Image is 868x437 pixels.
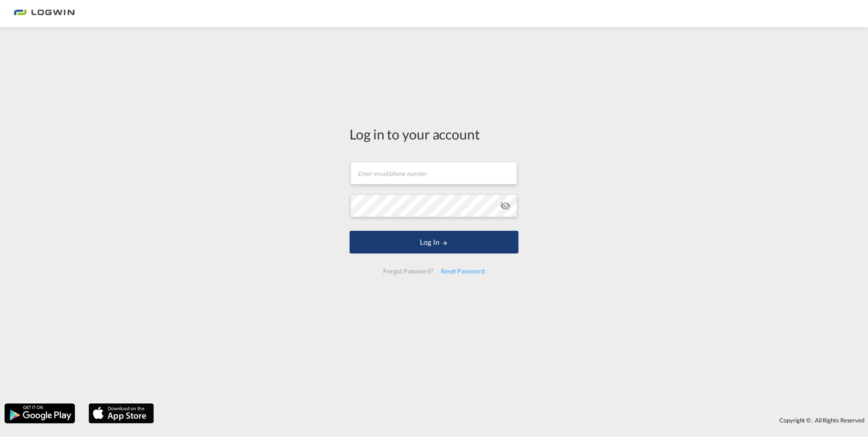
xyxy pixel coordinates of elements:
img: bc73a0e0d8c111efacd525e4c8ad7d32.png [14,4,75,24]
div: Forgot Password? [380,263,437,279]
md-icon: icon-eye-off [500,200,511,211]
div: Reset Password [437,263,488,279]
img: apple.png [88,402,155,424]
img: google.png [4,402,76,424]
div: Log in to your account [350,124,518,144]
input: Enter email/phone number [350,162,517,184]
div: Copyright © . All Rights Reserved [158,412,868,428]
button: LOGIN [350,231,518,253]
